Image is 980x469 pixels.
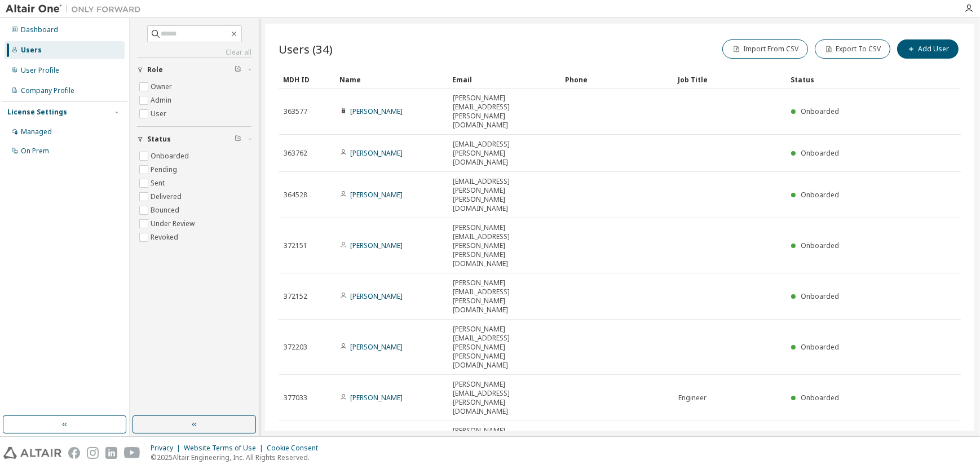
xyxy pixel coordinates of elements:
div: Users [21,46,42,55]
button: Import From CSV [722,39,808,59]
label: Revoked [151,231,180,244]
div: Email [452,70,556,89]
div: Cookie Consent [267,444,325,453]
div: User Profile [21,66,59,75]
img: Altair One [6,3,147,15]
div: Dashboard [21,25,58,34]
img: youtube.svg [124,447,140,459]
span: [PERSON_NAME][EMAIL_ADDRESS][PERSON_NAME][DOMAIN_NAME] [453,94,555,130]
span: 377033 [284,393,307,402]
img: facebook.svg [68,447,80,459]
span: Onboarded [801,148,839,158]
label: Delivered [151,190,184,203]
a: [PERSON_NAME] [350,148,403,158]
label: Admin [151,94,174,107]
span: 372151 [284,241,307,250]
a: [PERSON_NAME] [350,291,403,301]
label: Bounced [151,203,182,217]
span: [PERSON_NAME][EMAIL_ADDRESS][PERSON_NAME][PERSON_NAME][DOMAIN_NAME] [453,325,555,370]
div: Name [339,70,443,89]
span: Onboarded [801,291,839,301]
p: © 2025 Altair Engineering, Inc. All Rights Reserved. [151,453,325,462]
div: Managed [21,127,52,136]
a: [PERSON_NAME] [350,342,403,352]
div: License Settings [7,108,67,117]
div: Status [791,70,902,89]
span: Onboarded [801,190,839,200]
span: 372152 [284,292,307,301]
div: MDH ID [283,70,330,89]
a: [PERSON_NAME] [350,190,403,200]
img: linkedin.svg [105,447,117,459]
button: Export To CSV [815,39,890,59]
span: Onboarded [801,241,839,250]
label: Onboarded [151,149,191,163]
span: Clear filter [235,65,241,74]
div: Phone [565,70,669,89]
a: [PERSON_NAME] [350,107,403,116]
div: Job Title [678,70,782,89]
label: Sent [151,176,167,190]
span: 363762 [284,149,307,158]
span: [EMAIL_ADDRESS][PERSON_NAME][PERSON_NAME][DOMAIN_NAME] [453,177,555,213]
span: Users (34) [279,41,333,57]
span: 372203 [284,343,307,352]
span: Onboarded [801,342,839,352]
button: Status [137,127,251,152]
label: Owner [151,80,174,94]
a: Clear all [137,48,251,57]
label: Under Review [151,217,197,231]
span: [EMAIL_ADDRESS][PERSON_NAME][DOMAIN_NAME] [453,140,555,167]
span: 364528 [284,191,307,200]
button: Role [137,57,251,82]
span: Clear filter [235,135,241,144]
img: altair_logo.svg [3,447,61,459]
span: Onboarded [801,393,839,402]
a: [PERSON_NAME] [350,241,403,250]
div: Privacy [151,444,184,453]
span: Status [147,135,171,144]
div: Website Terms of Use [184,444,267,453]
span: 363577 [284,107,307,116]
span: Onboarded [801,107,839,116]
div: Company Profile [21,86,74,95]
span: Role [147,65,163,74]
span: [PERSON_NAME][EMAIL_ADDRESS][PERSON_NAME][DOMAIN_NAME] [453,380,555,416]
div: On Prem [21,147,49,156]
span: Engineer [678,393,707,402]
img: instagram.svg [87,447,99,459]
a: [PERSON_NAME] [350,393,403,402]
label: User [151,107,169,121]
span: [PERSON_NAME][EMAIL_ADDRESS][PERSON_NAME][DOMAIN_NAME] [453,278,555,315]
span: [PERSON_NAME][EMAIL_ADDRESS][PERSON_NAME][PERSON_NAME][DOMAIN_NAME] [453,223,555,268]
button: Add User [897,39,959,59]
label: Pending [151,163,179,176]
